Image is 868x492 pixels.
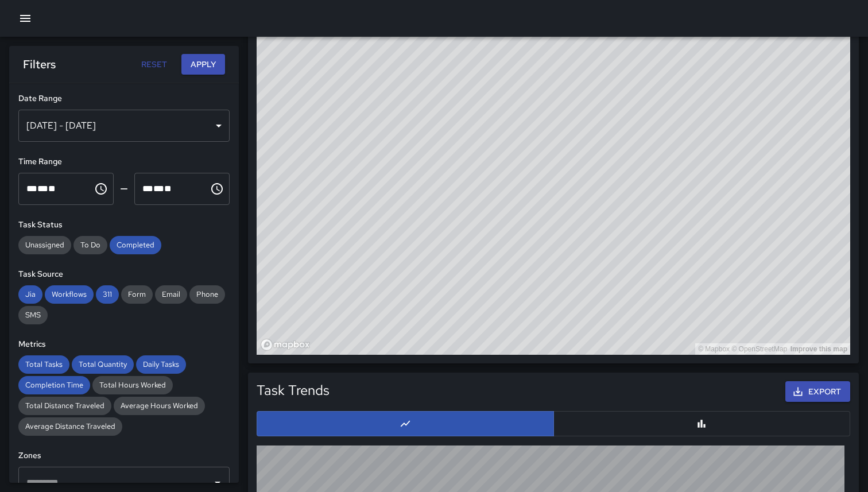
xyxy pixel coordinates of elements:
[189,285,225,304] div: Phone
[18,110,230,142] div: [DATE] - [DATE]
[18,92,230,105] h6: Date Range
[18,359,69,370] span: Total Tasks
[18,239,71,251] span: Unassigned
[189,289,225,300] span: Phone
[121,285,153,304] div: Form
[785,381,850,402] button: Export
[18,236,71,254] div: Unassigned
[18,285,42,304] div: Jia
[18,417,122,436] div: Average Distance Traveled
[206,177,228,200] button: Choose time, selected time is 11:59 PM
[23,55,56,73] h6: Filters
[696,418,707,429] svg: Bar Chart
[142,184,153,193] span: Hours
[110,239,161,251] span: Completed
[164,184,172,193] span: Meridiem
[18,156,230,168] h6: Time Range
[257,411,554,436] button: Line Chart
[96,289,119,300] span: 311
[121,289,153,300] span: Form
[155,289,187,300] span: Email
[48,184,56,193] span: Meridiem
[18,397,111,415] div: Total Distance Traveled
[18,268,230,281] h6: Task Source
[181,54,225,75] button: Apply
[136,359,186,370] span: Daily Tasks
[257,381,330,400] h5: Task Trends
[45,285,94,304] div: Workflows
[18,355,69,374] div: Total Tasks
[18,379,90,391] span: Completion Time
[72,355,134,374] div: Total Quantity
[18,400,111,412] span: Total Distance Traveled
[92,376,173,394] div: Total Hours Worked
[26,184,37,193] span: Hours
[18,450,230,462] h6: Zones
[136,355,186,374] div: Daily Tasks
[18,219,230,231] h6: Task Status
[45,289,94,300] span: Workflows
[18,376,90,394] div: Completion Time
[73,236,107,254] div: To Do
[90,177,113,200] button: Choose time, selected time is 12:00 AM
[37,184,48,193] span: Minutes
[114,400,205,412] span: Average Hours Worked
[110,236,161,254] div: Completed
[553,411,851,436] button: Bar Chart
[114,397,205,415] div: Average Hours Worked
[18,289,42,300] span: Jia
[18,338,230,351] h6: Metrics
[135,54,172,75] button: Reset
[18,309,48,321] span: SMS
[153,184,164,193] span: Minutes
[96,285,119,304] div: 311
[92,379,173,391] span: Total Hours Worked
[72,359,134,370] span: Total Quantity
[18,421,122,432] span: Average Distance Traveled
[400,418,411,429] svg: Line Chart
[18,306,48,324] div: SMS
[155,285,187,304] div: Email
[210,475,226,491] button: Open
[73,239,107,251] span: To Do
